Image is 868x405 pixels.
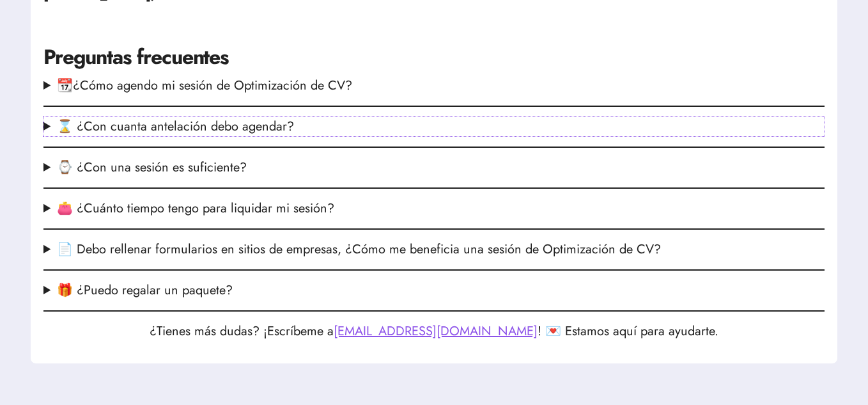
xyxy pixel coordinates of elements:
summary: ⌚ ¿Con una sesión es suficiente? [43,158,825,177]
summary: ⌛ ¿Con cuanta antelación debo agendar? [43,117,825,136]
summary: 👛 ¿Cuánto tiempo tengo para liquidar mi sesión? [43,199,825,218]
summary: 📆¿Cómo agendo mi sesión de Optimización de CV? [43,76,825,95]
a: [EMAIL_ADDRESS][DOMAIN_NAME] [334,322,538,340]
summary: 🎁 ¿Puedo regalar un paquete? [43,281,825,300]
summary: 📄 Debo rellenar formularios en sitios de empresas, ¿Cómo me beneficia una sesión de Optimización ... [43,240,825,259]
p: ¿Tienes más dudas? ¡Escríbeme a ! 💌 Estamos aquí para ayudarte. [43,322,825,341]
h2: Preguntas frecuentes [43,43,825,72]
